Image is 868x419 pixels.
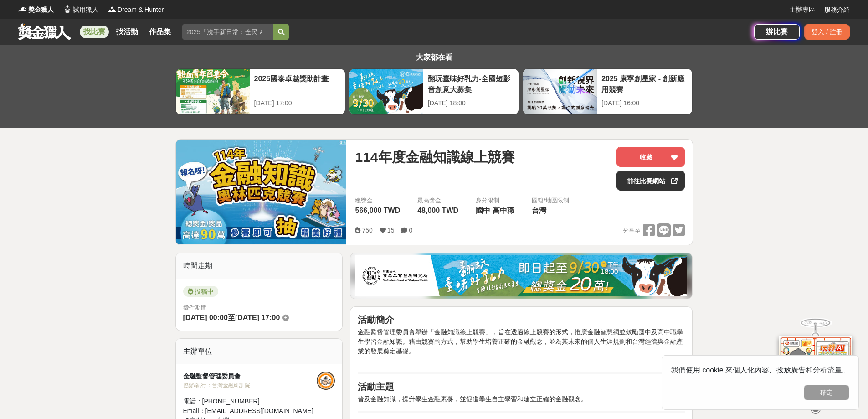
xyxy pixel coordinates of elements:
a: 前往比賽網站 [616,171,685,191]
div: Email： [EMAIL_ADDRESS][DOMAIN_NAME] [183,406,317,416]
a: 作品集 [145,26,175,38]
div: 身分限制 [476,196,517,205]
img: Logo [108,5,117,14]
input: 2025「洗手新日常：全民 ALL IN」洗手歌全台徵選 [182,24,273,40]
div: [DATE] 18:00 [428,98,514,108]
span: 114年度金融知識線上競賽 [355,147,514,167]
div: 翻玩臺味好乳力-全國短影音創意大募集 [428,73,514,94]
a: 翻玩臺味好乳力-全國短影音創意大募集[DATE] 18:00 [349,68,519,115]
span: 國中 [476,207,490,214]
span: 投稿中 [183,286,218,297]
span: 最高獎金 [417,196,461,205]
span: 台灣 [532,207,546,214]
a: 2025國泰卓越獎助計畫[DATE] 17:00 [175,68,345,115]
span: 0 [409,227,412,234]
img: Logo [18,5,27,14]
span: 大家都在看 [414,53,455,61]
div: 電話： [PHONE_NUMBER] [183,397,317,406]
div: 時間走期 [176,253,343,279]
span: 分享至 [623,224,641,238]
div: 登入 / 註冊 [804,24,850,40]
span: 566,000 TWD [355,207,400,214]
a: 找活動 [113,26,142,38]
div: 國籍/地區限制 [532,196,569,205]
span: 獎金獵人 [28,5,54,15]
img: d2146d9a-e6f6-4337-9592-8cefde37ba6b.png [779,332,852,393]
div: 主辦單位 [176,339,343,364]
a: 2025 康寧創星家 - 創新應用競賽[DATE] 16:00 [523,68,693,115]
img: 1c81a89c-c1b3-4fd6-9c6e-7d29d79abef5.jpg [355,255,687,296]
span: 至 [228,314,235,321]
span: 試用獵人 [73,5,98,15]
a: 找比賽 [80,26,109,38]
span: 金融監督管理委員會舉辦「金融知識線上競賽」，旨在透過線上競賽的形式，推廣金融智慧網並鼓勵國中及高中職學生學習金融知識。藉由競賽的方式，幫助學生培養正確的金融觀念，並為其未來的個人生涯規劃和台灣經... [358,328,683,355]
span: 750 [362,227,372,234]
img: Cover Image [176,140,346,244]
div: 協辦/執行： 台灣金融研訓院 [183,381,317,389]
div: 2025 康寧創星家 - 創新應用競賽 [601,73,688,94]
img: Logo [63,5,72,14]
button: 確定 [804,385,849,400]
span: 我們使用 cookie 來個人化內容、投放廣告和分析流量。 [671,366,849,374]
span: [DATE] 17:00 [235,314,280,321]
a: Logo試用獵人 [63,5,98,15]
div: [DATE] 16:00 [601,98,688,108]
a: Logo獎金獵人 [18,5,54,15]
span: 48,000 TWD [417,207,458,214]
button: 收藏 [616,147,685,167]
a: 主辦專區 [790,5,815,15]
span: [DATE] 00:00 [183,314,228,321]
div: 金融監督管理委員會 [183,372,317,381]
span: 15 [387,227,395,234]
strong: 活動簡介 [358,315,394,325]
div: 2025國泰卓越獎助計畫 [254,73,340,94]
div: [DATE] 17:00 [254,98,340,108]
span: 徵件期間 [183,304,207,311]
a: 服務介紹 [824,5,850,15]
a: 辦比賽 [754,24,800,40]
span: 普及金融知識，提升學生金融素養，並促進學生自主學習和建立正確的金融觀念。 [358,395,587,403]
span: 總獎金 [355,196,402,205]
a: LogoDream & Hunter [108,5,164,15]
span: 高中職 [493,207,514,214]
strong: 活動主題 [358,382,394,392]
span: Dream & Hunter [118,5,164,15]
